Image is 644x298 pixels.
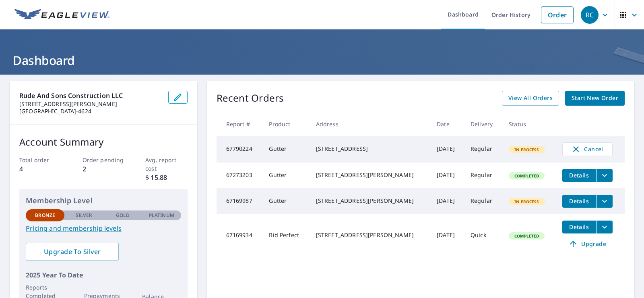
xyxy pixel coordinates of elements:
td: Bid Perfect [262,214,309,257]
div: [STREET_ADDRESS][PERSON_NAME] [316,197,424,205]
td: Regular [464,188,502,214]
p: 2 [83,164,124,174]
button: filesDropdownBtn-67169987 [596,195,613,208]
p: [GEOGRAPHIC_DATA]-4624 [19,108,162,115]
td: Gutter [262,136,309,163]
div: [STREET_ADDRESS][PERSON_NAME] [316,231,424,239]
button: detailsBtn-67169987 [562,195,596,208]
p: Total order [19,156,61,164]
p: Rude and Sons Construction LLC [19,91,162,100]
div: [STREET_ADDRESS] [316,145,424,153]
button: detailsBtn-67273203 [562,169,596,182]
span: Cancel [571,144,604,154]
a: Upgrade To Silver [26,243,119,260]
span: Details [567,171,591,179]
td: 67273203 [217,163,263,188]
div: [STREET_ADDRESS][PERSON_NAME] [316,171,424,179]
button: filesDropdownBtn-67169934 [596,221,613,233]
td: 67790224 [217,136,263,163]
button: Cancel [562,142,613,156]
p: Gold [116,212,130,219]
th: Product [262,112,309,136]
th: Address [310,112,430,136]
td: Gutter [262,163,309,188]
span: Upgrade To Silver [32,247,112,256]
td: [DATE] [430,136,464,163]
th: Status [502,112,556,136]
span: In Process [510,147,544,152]
p: 2025 Year To Date [26,270,181,280]
span: Completed [510,173,544,179]
td: Quick [464,214,502,257]
span: Upgrade [567,239,608,249]
p: 4 [19,164,61,174]
a: Upgrade [562,238,613,250]
h1: Dashboard [10,52,634,69]
a: Start New Order [565,91,625,106]
td: [DATE] [430,214,464,257]
span: Details [567,223,591,231]
p: $ 15.88 [145,173,187,182]
button: filesDropdownBtn-67273203 [596,169,613,182]
a: Order [541,6,574,23]
p: Recent Orders [217,91,284,106]
span: View All Orders [508,93,553,103]
div: RC [581,6,599,24]
td: Gutter [262,188,309,214]
th: Report # [217,112,263,136]
td: 67169987 [217,188,263,214]
span: Details [567,197,591,205]
th: Date [430,112,464,136]
th: Delivery [464,112,502,136]
p: Account Summary [19,135,188,149]
a: View All Orders [502,91,559,106]
td: Regular [464,163,502,188]
a: Pricing and membership levels [26,223,181,233]
span: In Process [510,199,544,204]
p: [STREET_ADDRESS][PERSON_NAME] [19,100,162,108]
p: Avg. report cost [145,156,187,173]
p: Silver [76,212,93,219]
p: Platinum [149,212,174,219]
img: EV Logo [14,9,109,21]
td: [DATE] [430,188,464,214]
td: [DATE] [430,163,464,188]
p: Membership Level [26,195,181,206]
td: Regular [464,136,502,163]
span: Start New Order [572,93,618,103]
p: Bronze [35,212,55,219]
td: 67169934 [217,214,263,257]
span: Completed [510,233,544,239]
button: detailsBtn-67169934 [562,221,596,233]
p: Order pending [83,156,124,164]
